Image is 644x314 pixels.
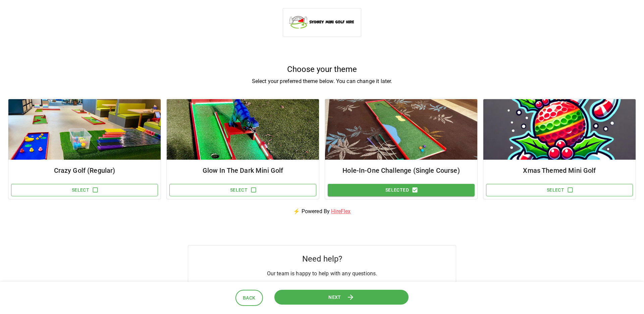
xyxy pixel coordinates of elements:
h5: Need help? [302,253,342,264]
a: HireFlex [331,208,351,214]
img: Package [8,99,161,160]
img: Package [483,99,636,160]
h6: Crazy Golf (Regular) [14,165,155,176]
button: Select [169,184,316,196]
button: Select [486,184,633,196]
img: Sydney Mini Golf Hire logo [288,14,356,30]
h5: Choose your theme [8,64,636,75]
span: Next [328,293,341,301]
p: Our team is happy to help with any questions. [267,270,377,278]
p: Select your preferred theme below. You can change it later. [8,77,636,85]
img: Package [325,99,477,160]
p: ⚡ Powered By [285,199,359,224]
button: Back [235,290,263,306]
button: Next [273,289,410,305]
span: Back [243,294,256,302]
h6: Xmas Themed Mini Golf [489,165,630,176]
h6: Glow In The Dark Mini Golf [172,165,314,176]
button: Select [11,184,158,196]
h6: Hole-In-One Challenge (Single Course) [330,165,472,176]
img: Package [167,99,319,160]
button: Selected [328,184,475,196]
